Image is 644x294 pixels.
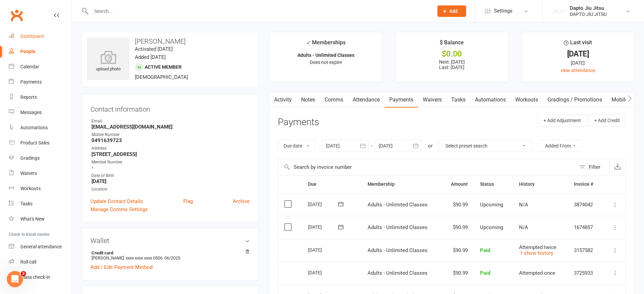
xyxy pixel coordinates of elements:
[519,202,528,208] span: N/A
[278,159,576,175] input: Search by invoice number
[183,197,193,205] a: Flag
[513,176,568,193] th: History
[20,33,44,39] div: Dashboard
[308,245,339,255] div: [DATE]
[368,247,428,253] span: Adults - Unlimited Classes
[519,270,555,276] span: Attempted once
[91,178,250,184] strong: [DATE]
[368,224,428,230] span: Adults - Unlimited Classes
[308,267,339,278] div: [DATE]
[8,7,25,24] a: Clubworx
[401,59,502,70] p: Next: [DATE] Last: [DATE]
[20,201,33,206] div: Tasks
[20,140,49,145] div: Product Sales
[474,176,513,193] th: Status
[418,92,446,108] a: Waivers
[446,92,470,108] a: Tasks
[9,135,71,151] a: Product Sales
[278,117,319,128] h3: Payments
[528,59,628,67] div: [DATE]
[561,68,595,73] a: view attendance
[90,197,143,205] a: Update Contact Details
[20,155,40,161] div: Gradings
[126,255,163,261] span: xxxx xxxx xxxx 0506
[20,171,37,176] div: Waivers
[480,202,503,208] span: Upcoming
[20,125,48,130] div: Automations
[441,176,474,193] th: Amount
[297,52,354,58] strong: Adults - Unlimited Classes
[20,186,41,191] div: Workouts
[9,120,71,135] a: Automations
[306,40,310,46] i: ✓
[20,49,36,54] div: People
[401,50,502,58] div: $0.00
[368,270,428,276] span: Adults - Unlimited Classes
[302,176,361,193] th: Due
[9,151,71,166] a: Gradings
[519,244,556,250] span: Attempted twice
[437,5,466,17] button: Add
[589,163,600,171] div: Filter
[91,186,250,193] div: Location
[308,199,339,209] div: [DATE]
[90,249,250,262] li: [PERSON_NAME]
[441,216,474,239] td: $90.99
[9,105,71,120] a: Messages
[576,159,609,175] button: Filter
[91,250,246,255] strong: Credit card
[91,132,250,138] div: Mobile Number
[91,165,250,171] strong: -
[588,114,626,127] button: + Add Credit
[553,4,566,18] img: thumb_image1723000370.png
[568,176,603,193] th: Invoice #
[310,60,342,65] span: Does not expire
[20,274,50,280] div: Class check-in
[278,140,315,152] button: Due date
[9,90,71,105] a: Reports
[91,173,250,179] div: Date of Birth
[20,259,36,265] div: Roll call
[91,137,250,143] strong: 0491639723
[320,92,348,108] a: Comms
[87,50,129,73] div: upload photo
[135,46,173,52] time: Activated [DATE]
[428,142,433,150] div: or
[90,103,250,113] h3: Contact information
[538,114,587,127] button: + Add Adjustment
[87,38,253,45] h3: [PERSON_NAME]
[9,270,71,285] a: Class kiosk mode
[9,239,71,254] a: General attendance kiosk mode
[91,159,250,165] div: Member Number
[20,94,37,100] div: Reports
[20,110,42,115] div: Messages
[385,92,418,108] a: Payments
[470,92,511,108] a: Automations
[164,255,180,261] span: 06/2025
[348,92,385,108] a: Attendance
[91,145,250,152] div: Address
[368,202,428,208] span: Adults - Unlimited Classes
[21,271,26,276] span: 2
[519,224,528,230] span: N/A
[90,237,250,244] h3: Wallet
[440,38,464,50] div: $ Balance
[296,92,320,108] a: Notes
[480,270,490,276] span: Paid
[7,271,23,287] iframe: Intercom live chat
[511,92,543,108] a: Workouts
[91,151,250,157] strong: [STREET_ADDRESS]
[91,124,250,130] strong: [EMAIL_ADDRESS][DOMAIN_NAME]
[306,38,346,51] div: Memberships
[9,59,71,74] a: Calendar
[9,211,71,227] a: What's New
[568,193,603,216] td: 3874042
[441,239,474,262] td: $90.99
[570,5,607,11] div: Dapto Jiu Jitsu
[20,216,45,222] div: What's New
[568,239,603,262] td: 3157582
[135,54,166,60] time: Added [DATE]
[9,29,71,44] a: Dashboard
[9,196,71,211] a: Tasks
[480,247,490,253] span: Paid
